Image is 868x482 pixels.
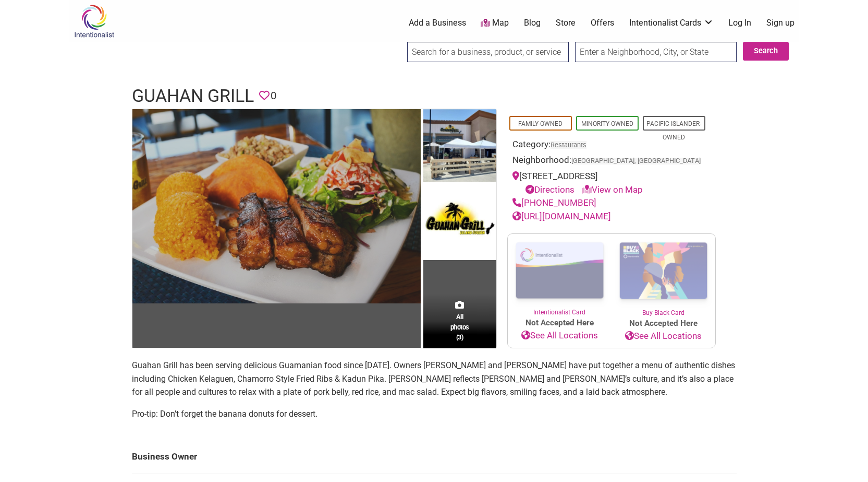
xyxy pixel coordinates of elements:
a: Map [481,17,509,29]
a: [PHONE_NUMBER] [512,197,596,208]
button: Search [743,42,789,61]
td: Business Owner [132,440,737,474]
img: Guahan Grill [423,184,496,260]
a: Pacific Islander-Owned [646,120,701,141]
img: Buy Black Card [612,234,715,308]
img: Intentionalist [69,4,119,38]
a: Family-Owned [518,120,563,127]
a: Offers [591,17,614,29]
span: All photos (3) [450,312,469,342]
a: Log In [728,17,751,29]
a: Directions [525,184,574,195]
a: [URL][DOMAIN_NAME] [512,211,611,221]
a: Blog [524,17,541,29]
div: Neighborhood: [512,154,711,170]
p: Pro-tip: Don’t forget the banana donuts for dessert. [132,407,737,421]
span: Not Accepted Here [508,317,612,329]
div: Category: [512,138,711,154]
a: Add a Business [409,17,466,29]
a: Minority-Owned [581,120,633,127]
div: [STREET_ADDRESS] [512,170,711,196]
img: Intentionalist Card [508,234,612,308]
a: View on Map [582,184,643,195]
a: Restaurants [551,141,586,149]
h1: Guahan Grill [132,84,254,109]
a: Store [556,17,576,29]
p: Guahan Grill has been serving delicious Guamanian food since [DATE]. Owners [PERSON_NAME] and [PE... [132,359,737,399]
span: [GEOGRAPHIC_DATA], [GEOGRAPHIC_DATA] [571,158,701,164]
img: Guahan Grill [132,109,421,303]
a: Buy Black Card [612,234,715,318]
a: See All Locations [612,330,715,343]
a: Sign up [766,17,794,29]
input: Search for a business, product, or service [407,42,569,62]
a: Intentionalist Cards [629,17,714,29]
span: Not Accepted Here [612,318,715,330]
input: Enter a Neighborhood, City, or State [575,42,737,62]
a: Intentionalist Card [508,234,612,317]
img: Guahan Grill [423,109,496,185]
a: See All Locations [508,329,612,343]
span: 0 [271,88,276,104]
